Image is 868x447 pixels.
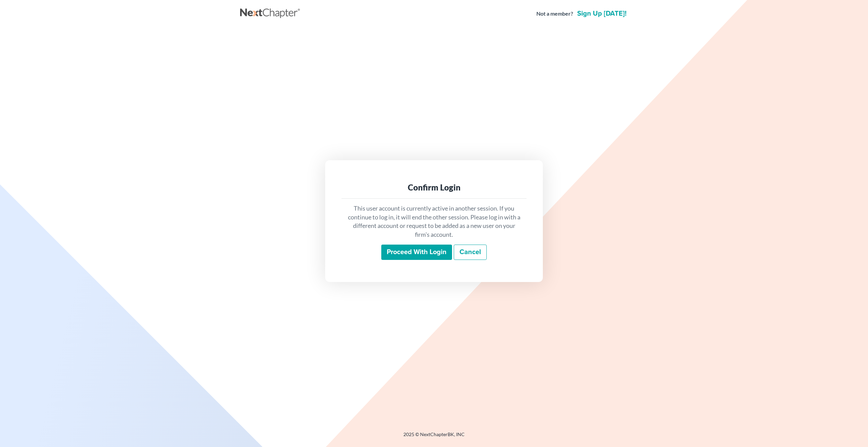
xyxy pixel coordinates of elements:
div: Confirm Login [347,182,521,193]
a: Sign up [DATE]! [576,10,628,17]
a: Cancel [454,245,487,260]
p: This user account is currently active in another session. If you continue to log in, it will end ... [347,204,521,239]
strong: Not a member? [536,10,573,18]
div: 2025 © NextChapterBK, INC [240,431,628,443]
input: Proceed with login [381,245,452,260]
